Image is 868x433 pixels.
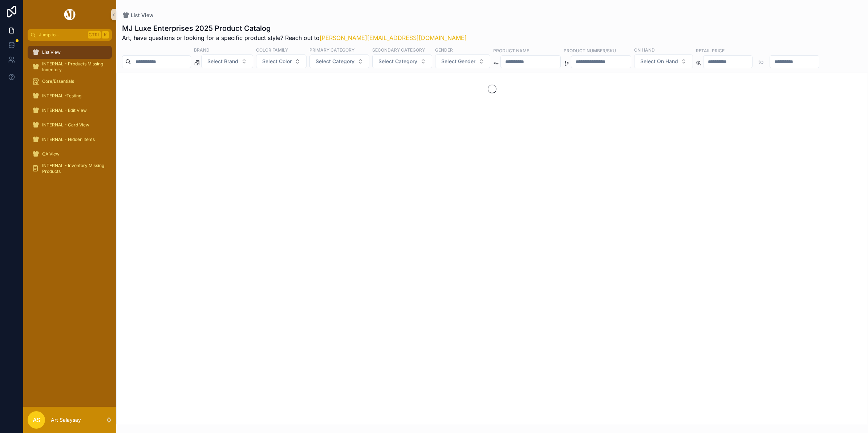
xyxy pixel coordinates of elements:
span: AS [33,416,40,424]
span: INTERNAL - Inventory Missing Products [42,163,105,174]
label: Primary Category [309,46,354,53]
a: INTERNAL - Products Missing Inventory [28,60,112,73]
span: INTERNAL - Card View [42,122,89,128]
span: Art, have questions or looking for a specific product style? Reach out to [122,33,467,42]
button: Jump to...CtrlK [28,29,112,41]
span: Core/Essentials [42,78,74,84]
span: INTERNAL -Testing [42,93,81,99]
button: Select Button [201,54,253,68]
span: INTERNAL - Edit View [42,108,87,113]
span: Ctrl [88,31,101,39]
span: Select Gender [441,58,475,65]
span: Jump to... [39,32,85,38]
label: Retail Price [696,47,725,54]
div: scrollable content [23,41,116,185]
button: Select Button [634,54,693,68]
span: Select Color [262,58,292,65]
span: Select Brand [207,58,238,65]
span: Select On Hand [640,58,678,65]
span: List View [42,49,61,55]
span: INTERNAL - Products Missing Inventory [42,61,105,73]
span: Select Category [378,58,417,65]
a: INTERNAL - Edit View [28,104,112,117]
a: INTERNAL - Hidden Items [28,133,112,146]
a: INTERNAL -Testing [28,89,112,102]
p: to [758,57,764,66]
span: List View [131,12,154,19]
a: INTERNAL - Card View [28,118,112,131]
button: Select Button [256,54,307,68]
label: Brand [194,46,210,53]
a: List View [122,12,154,19]
span: Select Category [316,58,354,65]
button: Select Button [435,54,490,68]
label: On Hand [634,46,655,53]
p: Art Salaysay [51,416,81,424]
label: Product Name [493,47,529,54]
a: [PERSON_NAME][EMAIL_ADDRESS][DOMAIN_NAME] [320,34,467,41]
a: QA View [28,147,112,161]
button: Select Button [372,54,432,68]
label: Color Family [256,46,288,53]
span: QA View [42,151,60,157]
a: INTERNAL - Inventory Missing Products [28,162,112,175]
button: Select Button [309,54,369,68]
a: List View [28,46,112,59]
label: Product Number/SKU [564,47,616,54]
img: App logo [63,9,77,20]
a: Core/Essentials [28,75,112,88]
label: Secondary Category [372,46,425,53]
label: Gender [435,46,453,53]
h1: MJ Luxe Enterprises 2025 Product Catalog [122,23,467,33]
span: INTERNAL - Hidden Items [42,137,95,142]
span: K [102,32,108,38]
